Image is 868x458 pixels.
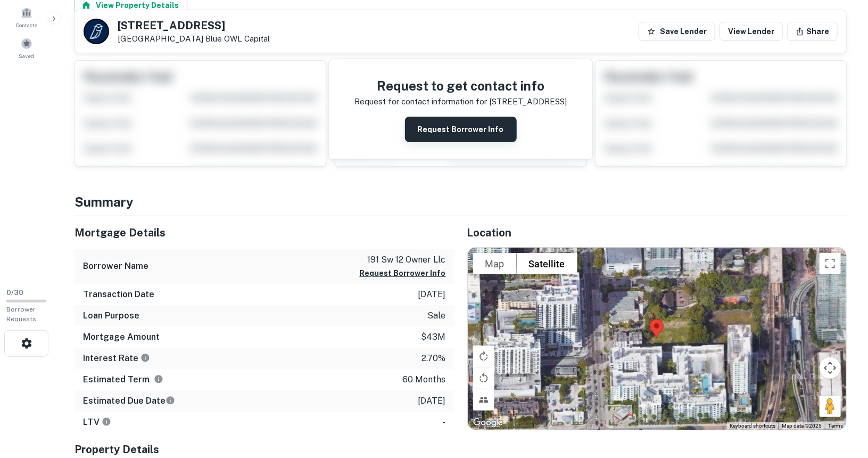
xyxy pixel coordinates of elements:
p: - [443,416,446,429]
p: Request for contact information for [354,95,487,108]
span: Borrower Requests [6,306,36,323]
h6: LTV [83,416,111,429]
p: sale [428,309,446,322]
h6: Estimated Due Date [83,395,175,407]
h5: Mortgage Details [75,225,454,241]
h6: Loan Purpose [83,309,139,322]
p: [STREET_ADDRESS] [489,95,567,108]
p: [GEOGRAPHIC_DATA] [118,34,270,44]
button: Rotate map counterclockwise [473,367,494,389]
span: 0 / 30 [6,289,23,297]
a: View Lender [720,22,783,41]
svg: Term is based on a standard schedule for this type of loan. [154,374,163,384]
svg: The interest rates displayed on the website are for informational purposes only and may be report... [140,353,150,363]
p: 60 months [403,373,446,386]
p: 2.70% [422,352,446,365]
p: 191 sw 12 owner llc [360,253,446,266]
span: Saved [19,52,35,60]
svg: Estimate is based on a standard schedule for this type of loan. [166,396,175,405]
p: $43m [421,331,446,343]
a: Saved [3,34,50,62]
iframe: Chat Widget [815,373,868,424]
button: Request Borrower Info [360,267,446,280]
a: Blue OWL Capital [205,34,270,43]
h6: Borrower Name [83,260,148,273]
h5: Location [467,225,847,241]
h4: Summary [75,192,847,211]
img: Google [470,416,506,430]
p: [DATE] [418,288,446,301]
svg: LTVs displayed on the website are for informational purposes only and may be reported incorrectly... [102,417,111,427]
button: Show street map [473,253,517,274]
h5: [STREET_ADDRESS] [118,20,270,31]
button: Save Lender [639,22,715,41]
a: Terms (opens in new tab) [828,423,843,429]
h5: Property Details [75,441,454,457]
button: Share [787,22,838,41]
button: Show satellite imagery [517,253,577,274]
a: Contacts [3,3,50,31]
button: Request Borrower Info [405,117,517,142]
h6: Mortgage Amount [83,331,160,343]
button: Keyboard shortcuts [730,422,775,430]
h4: Request to get contact info [354,76,567,95]
span: Contacts [16,21,37,29]
button: Rotate map clockwise [473,346,494,367]
button: Map camera controls [820,357,841,379]
button: Toggle fullscreen view [820,253,841,274]
p: [DATE] [418,395,446,407]
a: Open this area in Google Maps (opens a new window) [470,416,506,430]
h6: Transaction Date [83,288,154,301]
h6: Interest Rate [83,352,150,365]
button: Tilt map [473,389,494,411]
span: Map data ©2025 [782,423,822,429]
h6: Estimated Term [83,373,163,386]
